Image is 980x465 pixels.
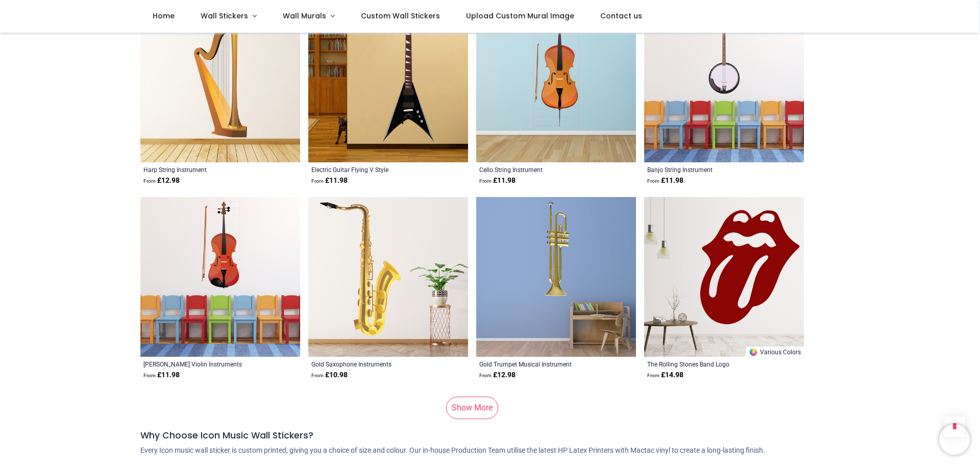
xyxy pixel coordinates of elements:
img: Color Wheel [749,348,758,357]
p: Every Icon music wall sticker is custom printed, giving you a choice of size and colour. Our in-h... [140,446,840,456]
span: From [647,178,659,184]
span: From [479,373,492,378]
a: Cello String Instrument [479,165,602,174]
strong: £ 11.98 [647,176,683,186]
a: Various Colors [746,347,804,357]
span: From [311,178,324,184]
span: Upload Custom Mural Image [466,11,574,21]
span: From [311,373,324,378]
span: From [143,178,156,184]
img: Viola Violin Instruments Wall Sticker [140,197,300,357]
img: Gold Saxophone Instruments Wall Sticker [308,197,468,357]
img: Banjo String Instrument Wall Sticker [644,3,804,162]
a: Electric Guitar Flying V Style [311,165,434,174]
span: Contact us [600,11,642,21]
strong: £ 12.98 [479,370,516,380]
img: Harp String Instrument Wall Sticker [140,3,300,162]
strong: £ 11.98 [143,370,180,380]
a: Gold Trumpet Musical Instrument [479,360,602,368]
strong: £ 11.98 [311,176,348,186]
a: Banjo String Instrument [647,165,770,174]
a: The Rolling Stones Band Logo [647,360,770,368]
img: Gold Trumpet Musical Instrument Wall Sticker [476,197,636,357]
span: From [647,373,659,378]
h5: Why Choose Icon Music Wall Stickers? [140,429,840,442]
iframe: Brevo live chat [939,424,970,455]
a: [PERSON_NAME] Violin Instruments [143,360,266,368]
a: Show More [446,397,498,419]
img: The Rolling Stones Band Logo Wall Sticker [644,197,804,357]
span: From [143,373,156,378]
strong: £ 12.98 [143,176,180,186]
strong: £ 11.98 [479,176,516,186]
img: Electric Guitar Flying V Style Wall Sticker [308,3,468,162]
span: From [479,178,492,184]
span: Custom Wall Stickers [361,11,440,21]
strong: £ 14.98 [647,370,683,380]
span: Wall Stickers [201,11,248,21]
a: Harp String Instrument [143,165,266,174]
img: Cello String Instrument Wall Sticker [476,3,636,162]
a: Gold Saxophone Instruments [311,360,434,368]
strong: £ 10.98 [311,370,348,380]
span: Home [153,11,175,21]
span: Wall Murals [283,11,326,21]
